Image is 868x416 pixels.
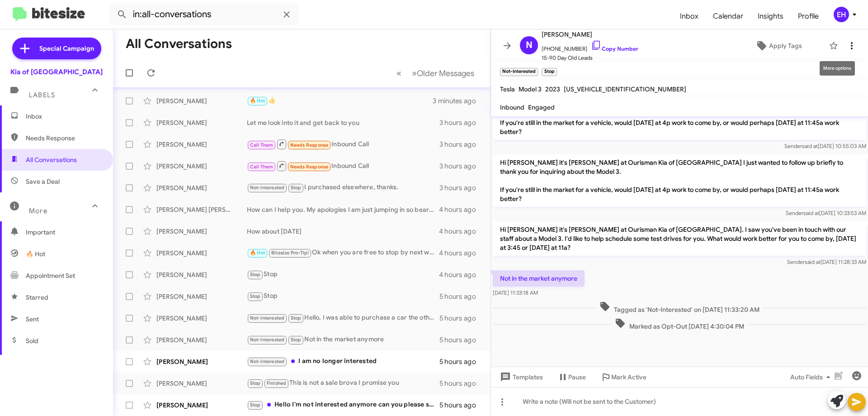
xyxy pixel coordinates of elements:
div: Stop [247,291,439,301]
small: Stop [542,68,557,76]
span: Needs Response [26,134,103,143]
span: Appointment Set [26,271,75,280]
span: 🔥 Hot [250,98,265,104]
small: Not-Interested [500,68,538,76]
span: More [29,207,47,215]
span: Model 3 [519,85,542,93]
div: 5 hours ago [439,379,483,388]
div: 4 hours ago [439,270,483,279]
span: 🔥 Hot [250,250,265,256]
span: Call Them [250,164,274,170]
span: Special Campaign [39,44,94,53]
span: Tesla [500,85,515,93]
span: Needs Response [290,142,329,148]
div: Not in the market anymore [247,335,439,345]
span: Sold [26,336,38,345]
div: Hello, I was able to purchase a car the other day so I'm no longer interested thank you [247,313,439,323]
div: [PERSON_NAME] [PERSON_NAME] [156,205,247,214]
div: [PERSON_NAME] [156,96,247,105]
span: Engaged [528,103,555,111]
button: Templates [491,369,550,385]
span: Inbound [500,103,524,111]
div: 5 hours ago [439,335,483,344]
button: Pause [550,369,593,385]
span: All Conversations [26,155,77,164]
div: Kia of [GEOGRAPHIC_DATA] [10,67,103,77]
span: [US_VEHICLE_IDENTIFICATION_NUMBER] [564,85,686,93]
p: Not in the market anymore [493,270,585,287]
div: How about [DATE] [247,227,439,236]
span: « [396,67,401,79]
input: Search [109,4,299,25]
a: Profile [791,3,826,29]
span: Sender [DATE] 11:28:33 AM [787,258,866,265]
div: [PERSON_NAME] [156,183,247,192]
span: 2023 [545,85,560,93]
div: [PERSON_NAME] [156,357,247,366]
span: 🔥 Hot [26,249,45,258]
div: 4 hours ago [439,227,483,236]
span: Calendar [706,3,750,29]
span: Starred [26,293,48,302]
div: 3 hours ago [439,140,483,149]
button: Mark Active [593,369,654,385]
span: 15-90 Day Old Leads [542,53,638,62]
span: [DATE] 11:33:18 AM [493,289,538,296]
button: Apply Tags [732,38,825,54]
span: Inbox [26,112,103,121]
span: Not-Interested [250,315,285,321]
div: 4 hours ago [439,205,483,214]
span: Labels [29,91,55,99]
div: 👍 [247,96,433,106]
div: 5 hours ago [439,292,483,301]
span: Marked as Opt-Out [DATE] 4:30:04 PM [611,318,748,331]
div: 5 hours ago [439,401,483,410]
span: Stop [291,315,302,321]
span: Stop [250,293,261,299]
span: Important [26,228,103,237]
span: Mark Active [611,369,646,385]
div: [PERSON_NAME] [156,335,247,344]
span: Insights [750,3,791,29]
span: [PERSON_NAME] [542,29,638,40]
div: [PERSON_NAME] [156,140,247,149]
div: Let me look into it and get back to you [247,118,439,127]
span: Stop [291,185,302,191]
div: How can I help you. My apologies I am just jumping in so bear with me [247,205,439,214]
div: Inbound Call [247,139,439,150]
span: Bitesize Pro-Tip! [271,250,309,256]
div: [PERSON_NAME] [156,249,247,258]
span: Stop [291,337,302,343]
button: Previous [391,64,407,82]
div: 4 hours ago [439,249,483,258]
span: Stop [250,272,261,277]
span: Not-Interested [250,185,285,191]
div: Stop [247,269,439,280]
span: said at [803,210,819,216]
span: Needs Response [290,164,329,170]
div: [PERSON_NAME] [156,162,247,171]
div: 3 hours ago [439,162,483,171]
div: [PERSON_NAME] [156,292,247,301]
div: 3 hours ago [439,118,483,127]
div: This is not a sale brova I promise you [247,378,439,388]
span: Stop [250,380,261,386]
p: Hi [PERSON_NAME] it's [PERSON_NAME] at Ourisman Kia of [GEOGRAPHIC_DATA]. I saw you've been in to... [493,221,866,256]
div: [PERSON_NAME] [156,118,247,127]
span: Templates [498,369,543,385]
div: 5 hours ago [439,357,483,366]
div: 3 minutes ago [433,96,483,105]
nav: Page navigation example [392,64,480,82]
button: EH [826,7,858,22]
div: [PERSON_NAME] [156,401,247,410]
span: Sender [DATE] 10:33:53 AM [786,210,866,216]
a: Special Campaign [12,38,101,59]
a: Inbox [673,3,706,29]
div: EH [834,7,849,22]
div: Ok when you are free to stop by next week just bring me all the you have from [PERSON_NAME] [247,248,439,258]
span: Sender [DATE] 10:55:03 AM [784,143,866,149]
span: Save a Deal [26,177,60,186]
div: Inbound Call [247,160,439,172]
